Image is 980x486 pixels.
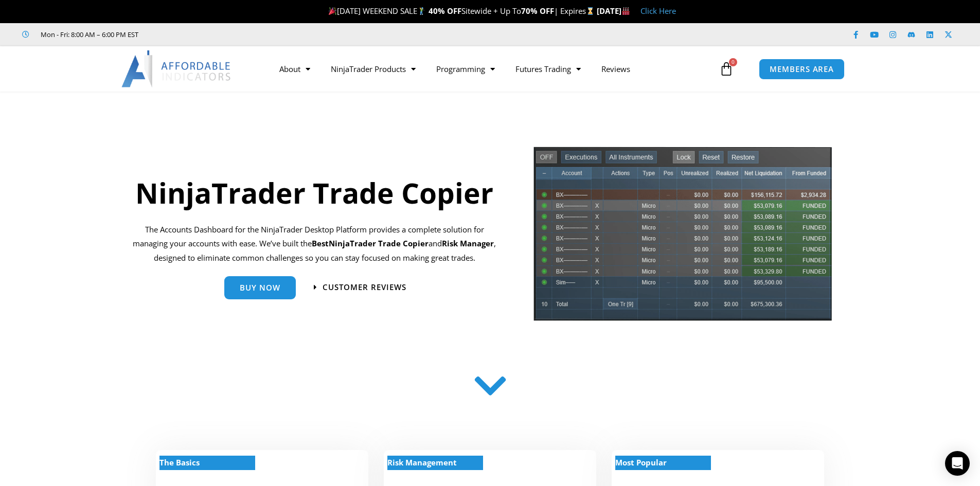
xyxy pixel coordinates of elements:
[329,7,336,15] img: 🎉
[759,59,845,80] a: MEMBERS AREA
[770,65,834,73] span: MEMBERS AREA
[159,457,200,467] strong: The Basics
[704,54,749,84] a: 0
[312,238,329,248] b: Best
[532,146,833,329] img: tradecopier | Affordable Indicators – NinjaTrader
[224,276,296,299] a: Buy Now
[128,223,502,266] p: The Accounts Dashboard for the NinjaTrader Desktop Platform provides a complete solution for mana...
[945,451,970,476] div: Open Intercom Messenger
[429,6,461,16] strong: 40% OFF
[329,238,429,248] strong: NinjaTrader Trade Copier
[622,7,630,15] img: 🏭
[387,457,457,467] strong: Risk Management
[269,57,717,81] nav: Menu
[38,28,138,41] span: Mon - Fri: 8:00 AM – 6:00 PM EST
[729,58,737,66] span: 0
[442,238,494,248] strong: Risk Manager
[240,284,280,292] span: Buy Now
[591,57,640,81] a: Reviews
[418,7,425,15] img: 🏌️‍♂️
[320,57,426,81] a: NinjaTrader Products
[426,57,505,81] a: Programming
[586,7,594,15] img: ⌛
[314,283,406,291] a: Customer Reviews
[323,283,406,291] span: Customer Reviews
[326,6,596,16] span: [DATE] WEEKEND SALE Sitewide + Up To | Expires
[128,173,502,212] h1: NinjaTrader Trade Copier
[615,457,667,467] strong: Most Popular
[640,6,676,16] a: Click Here
[505,57,591,81] a: Futures Trading
[269,57,320,81] a: About
[521,6,554,16] strong: 70% OFF
[153,29,307,40] iframe: Customer reviews powered by Trustpilot
[597,6,630,16] strong: [DATE]
[121,50,232,87] img: LogoAI | Affordable Indicators – NinjaTrader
